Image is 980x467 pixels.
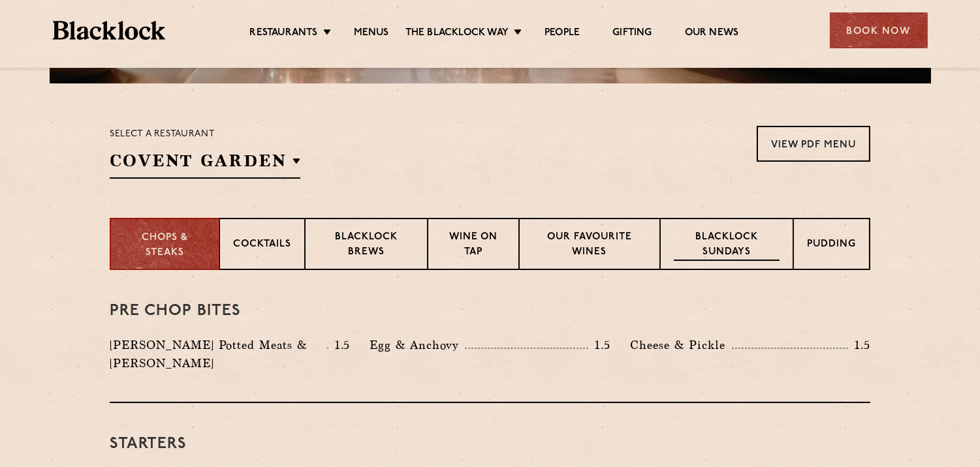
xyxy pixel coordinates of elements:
[545,27,580,41] a: People
[354,27,389,41] a: Menus
[588,337,610,354] p: 1.5
[757,126,870,162] a: View PDF Menu
[328,337,351,354] p: 1.5
[674,230,780,261] p: Blacklock Sundays
[630,336,732,354] p: Cheese & Pickle
[830,12,928,48] div: Book Now
[110,303,870,320] h3: Pre Chop Bites
[405,27,509,41] a: The Blacklock Way
[612,27,652,41] a: Gifting
[370,336,465,354] p: Egg & Anchovy
[848,337,870,354] p: 1.5
[441,230,505,261] p: Wine on Tap
[53,21,166,40] img: BL_Textured_Logo-footer-cropped.svg
[110,436,870,453] h3: Starters
[533,230,646,261] p: Our favourite wines
[110,126,300,143] p: Select a restaurant
[124,231,206,260] p: Chops & Steaks
[110,336,327,372] p: [PERSON_NAME] Potted Meats & [PERSON_NAME]
[319,230,414,261] p: Blacklock Brews
[233,237,291,254] p: Cocktails
[685,27,739,41] a: Our News
[807,237,856,254] p: Pudding
[250,27,318,41] a: Restaurants
[110,149,300,179] h2: Covent Garden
